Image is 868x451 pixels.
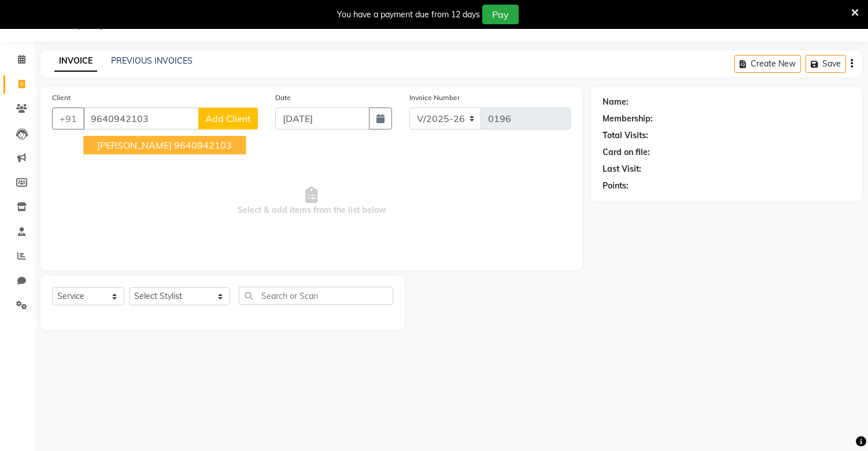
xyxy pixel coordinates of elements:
div: You have a payment due from 12 days [337,9,480,21]
div: Points: [603,180,629,192]
a: PREVIOUS INVOICES [111,56,193,66]
button: +91 [52,108,84,130]
button: Save [806,55,846,73]
input: Search or Scan [239,287,393,305]
label: Invoice Number [409,93,460,103]
ngb-highlight: 9640942103 [174,139,232,151]
label: Client [52,93,71,103]
input: Search by Name/Mobile/Email/Code [83,108,199,130]
button: Pay [482,5,519,24]
div: Last Visit: [603,163,641,175]
div: Membership: [603,113,653,125]
button: Create New [734,55,801,73]
div: Card on file: [603,146,650,158]
label: Date [275,93,291,103]
div: Total Visits: [603,130,648,142]
div: Name: [603,96,629,108]
button: Add Client [198,108,258,130]
span: Select & add items from the list below [52,143,571,259]
span: Add Client [205,113,251,124]
a: INVOICE [54,51,97,72]
span: [PERSON_NAME] [97,139,172,151]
